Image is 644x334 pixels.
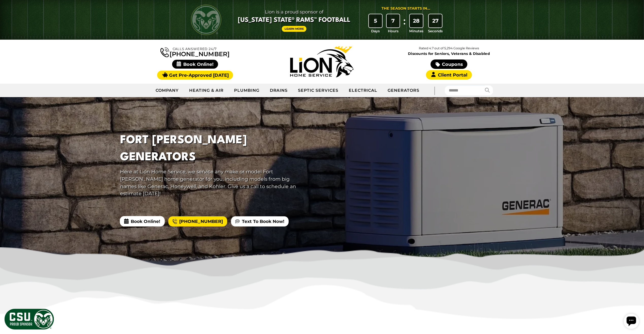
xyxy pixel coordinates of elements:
a: Text To Book Now! [231,216,289,226]
a: Heating & Air [184,84,229,97]
div: 27 [429,14,442,27]
div: Open chat widget [2,2,17,17]
a: Septic Services [293,84,343,97]
img: CSU Sponsor Badge [4,308,55,330]
div: 28 [410,14,423,27]
a: Company [151,84,184,97]
span: [US_STATE] State® Rams™ Football [238,16,350,25]
span: Hours [388,28,399,34]
a: Drains [265,84,293,97]
a: [PHONE_NUMBER] [168,216,227,226]
span: Book Online! [120,216,164,226]
img: CSU Rams logo [191,5,221,35]
a: Learn More [282,26,307,32]
img: Lion Home Service [290,46,354,77]
div: | [424,84,445,97]
span: Discounts for Seniors, Veterans & Disabled [387,52,511,55]
p: Here at Lion Home Service, we service any make or model Fort [PERSON_NAME] home generator for you... [120,168,305,197]
span: Days [371,28,380,34]
span: Seconds [428,28,443,34]
h1: Fort [PERSON_NAME] Generators [120,132,305,166]
a: Plumbing [229,84,265,97]
a: Client Portal [426,70,472,80]
p: Rated 4.7 out of 5,294 Google Reviews [385,45,512,51]
a: Electrical [344,84,383,97]
a: [PHONE_NUMBER] [160,46,229,57]
div: 7 [387,14,400,27]
a: Get Pre-Approved [DATE] [157,71,233,80]
div: : [402,14,407,34]
span: Minutes [409,28,423,34]
div: The Season Starts in... [382,6,430,11]
a: Coupons [431,59,467,69]
div: 5 [369,14,382,27]
a: Generators [383,84,424,97]
span: Book Online! [172,60,218,69]
span: Lion is a proud sponsor of [238,8,350,16]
